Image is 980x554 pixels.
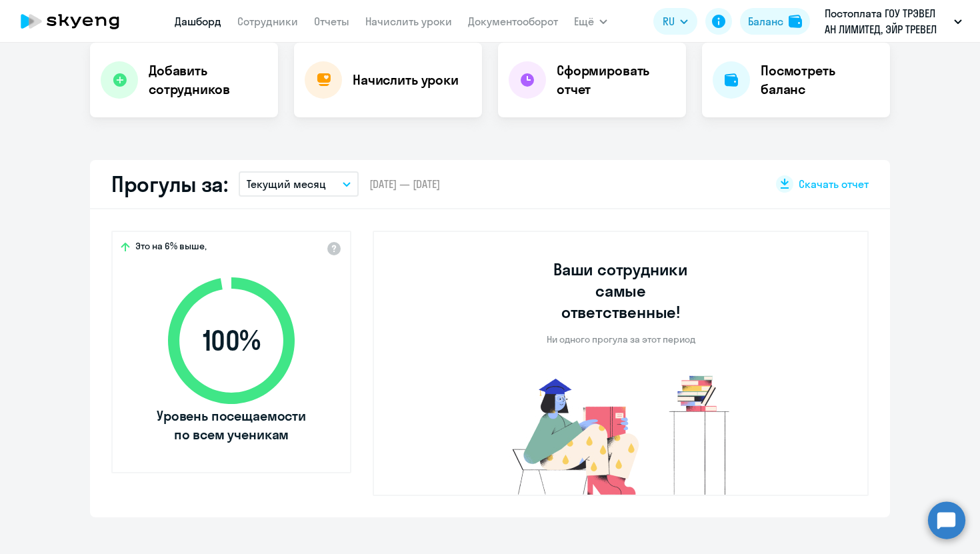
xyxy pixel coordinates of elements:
a: Отчеты [314,15,349,28]
button: Постоплата ГОУ ТРЭВЕЛ АН ЛИМИТЕД, ЭЙР ТРЕВЕЛ ТЕХНОЛОДЖИС, ООО [818,5,969,37]
a: Дашборд [175,15,221,28]
p: Ни одного прогула за этот период [547,333,695,345]
span: Это на 6% выше, [135,240,207,256]
h4: Сформировать отчет [557,61,675,99]
span: Уровень посещаемости по всем ученикам [155,407,308,444]
h4: Добавить сотрудников [149,61,267,99]
span: RU [663,13,675,29]
a: Сотрудники [237,15,298,28]
img: no-truants [487,372,755,495]
button: Текущий месяц [239,171,359,197]
h4: Начислить уроки [353,71,459,89]
h4: Посмотреть баланс [761,61,879,99]
span: Ещё [574,13,594,29]
button: RU [653,8,697,35]
h3: Ваши сотрудники самые ответственные! [535,259,707,323]
p: Постоплата ГОУ ТРЭВЕЛ АН ЛИМИТЕД, ЭЙР ТРЕВЕЛ ТЕХНОЛОДЖИС, ООО [825,5,949,37]
a: Начислить уроки [365,15,452,28]
p: Текущий месяц [247,176,326,192]
button: Балансbalance [740,8,810,35]
span: 100 % [155,325,308,357]
span: Скачать отчет [799,177,869,191]
img: balance [789,15,802,28]
a: Документооборот [468,15,558,28]
span: [DATE] — [DATE] [369,177,440,191]
button: Ещё [574,8,607,35]
h2: Прогулы за: [111,171,228,197]
div: Баланс [748,13,783,29]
